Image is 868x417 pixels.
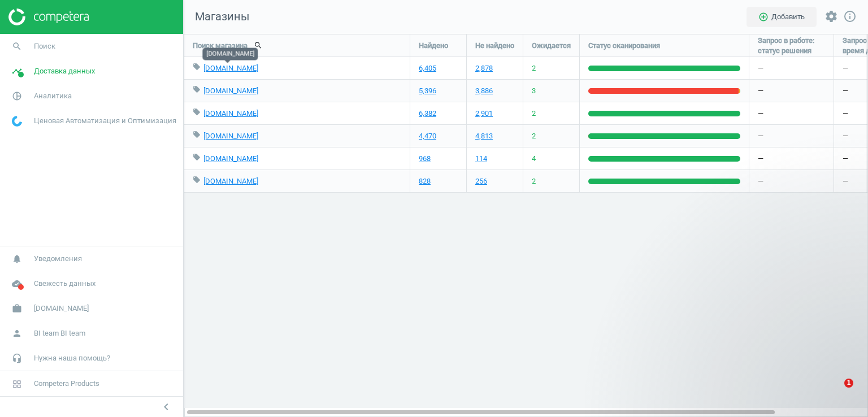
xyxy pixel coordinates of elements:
[6,85,28,107] i: pie_chart_outlined
[758,12,769,22] i: add_circle_outline
[475,63,493,73] a: 2,878
[588,41,660,51] span: Статус сканирования
[419,176,431,186] a: 828
[843,63,848,73] span: —
[203,86,258,95] a: [DOMAIN_NAME]
[34,353,110,363] span: Нужна наша помощь?
[843,86,848,96] span: —
[819,5,843,29] button: settings
[532,154,536,164] span: 4
[193,108,201,116] i: local_offer
[749,147,834,170] div: —
[843,176,848,186] span: —
[749,57,834,79] div: —
[532,176,536,186] span: 2
[749,80,834,102] div: —
[475,131,493,141] a: 4,813
[749,170,834,192] div: —
[475,176,487,186] a: 256
[532,131,536,141] span: 2
[475,154,487,164] a: 114
[843,154,848,164] span: —
[475,86,493,96] a: 3,886
[532,86,536,96] span: 3
[34,328,85,338] span: BI team BI team
[193,63,201,71] i: local_offer
[6,248,28,270] i: notifications
[184,9,250,25] span: Магазины
[419,131,436,141] a: 4,470
[193,131,201,138] i: local_offer
[34,254,82,264] span: Уведомления
[34,91,72,101] span: Аналитика
[843,131,848,141] span: —
[639,307,865,386] iframe: Intercom notifications повідомлення
[6,273,28,294] i: cloud_done
[34,116,176,126] span: Ценовая Автоматизация и Оптимизация
[193,85,201,93] i: local_offer
[203,154,258,163] a: [DOMAIN_NAME]
[203,177,258,185] a: [DOMAIN_NAME]
[419,154,431,164] a: 968
[824,10,838,23] i: settings
[532,63,536,73] span: 2
[203,132,258,140] a: [DOMAIN_NAME]
[843,108,848,119] span: —
[747,7,817,27] button: add_circle_outlineДобавить
[12,116,22,127] img: wGWNvw8QSZomAAAAABJRU5ErkJggg==
[844,379,853,388] span: 1
[749,125,834,147] div: —
[419,41,448,51] span: Найдено
[34,41,55,51] span: Поиск
[152,399,180,414] button: chevron_left
[34,279,96,289] span: Свежесть данных
[419,86,436,96] a: 5,396
[34,379,99,389] span: Competera Products
[6,323,28,344] i: person
[749,102,834,124] div: —
[419,108,436,119] a: 6,382
[193,176,201,184] i: local_offer
[34,66,95,76] span: Доставка данных
[6,60,28,82] i: timeline
[6,36,28,57] i: search
[159,400,173,414] i: chevron_left
[202,47,258,60] div: [DOMAIN_NAME]
[8,8,89,25] img: ajHJNr6hYgQAAAAASUVORK5CYII=
[6,298,28,319] i: work
[248,36,269,55] button: search
[532,41,571,51] span: Ожидается
[475,41,514,51] span: Не найдено
[203,109,258,118] a: [DOMAIN_NAME]
[843,10,857,23] i: info_outline
[184,34,410,57] div: Поиск магазина
[6,347,28,369] i: headset_mic
[419,63,436,73] a: 6,405
[843,10,857,24] a: info_outline
[193,153,201,161] i: local_offer
[475,108,493,119] a: 2,901
[821,379,848,406] iframe: Intercom live chat
[532,108,536,119] span: 2
[203,64,258,72] a: [DOMAIN_NAME]
[34,303,89,314] span: [DOMAIN_NAME]
[758,36,825,56] span: Запрос в работе: статус решения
